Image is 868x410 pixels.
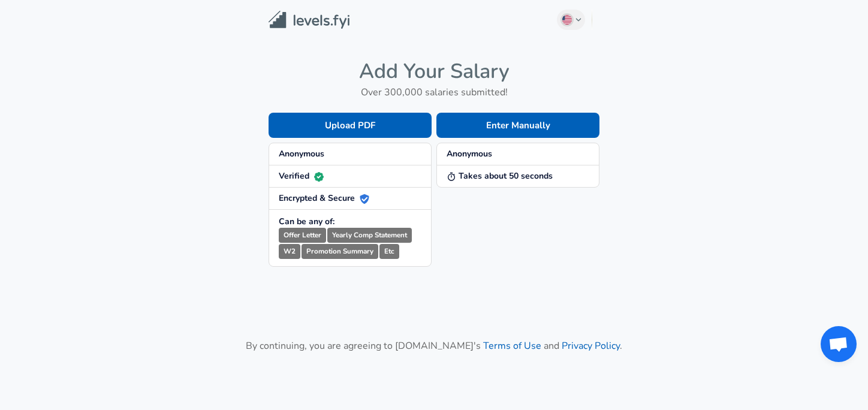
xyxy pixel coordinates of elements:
[436,113,599,138] button: Enter Manually
[483,339,541,352] a: Terms of Use
[269,11,349,29] img: Levels.fyi
[302,244,378,259] small: Promotion Summary
[279,244,300,259] small: W2
[269,59,599,84] h4: Add Your Salary
[279,148,324,159] strong: Anonymous
[269,113,432,138] button: Upload PDF
[447,170,553,182] strong: Takes about 50 seconds
[562,339,620,352] a: Privacy Policy
[447,148,492,159] strong: Anonymous
[562,15,572,25] img: English (US)
[279,216,334,227] strong: Can be any of:
[379,244,399,259] small: Etc
[327,228,412,243] small: Yearly Comp Statement
[269,84,599,101] h6: Over 300,000 salaries submitted!
[557,10,586,30] button: English (US)
[821,326,857,362] div: Open chat
[279,170,324,182] strong: Verified
[279,228,326,243] small: Offer Letter
[279,192,369,204] strong: Encrypted & Secure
